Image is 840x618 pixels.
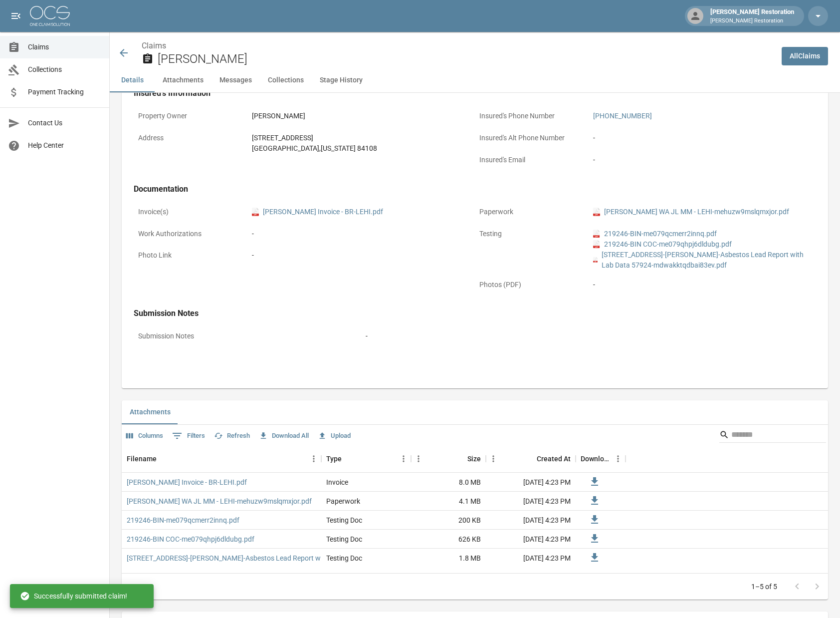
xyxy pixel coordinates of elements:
div: - [252,250,254,261]
span: Collections [28,64,101,75]
button: Attachments [155,68,211,92]
a: [PERSON_NAME] Invoice - BR-LEHI.pdf [127,477,247,487]
p: Insured's Email [475,150,589,170]
div: Invoice [326,477,348,487]
a: pdf[STREET_ADDRESS]-[PERSON_NAME]-Asbestos Lead Report with Lab Data 57924-mdwakktqdbai83ev.pdf [593,250,812,271]
h4: Submission Notes [134,309,816,318]
div: [PERSON_NAME] Restoration [706,7,798,25]
div: Type [321,445,411,473]
a: pdf[PERSON_NAME] WA JL MM - LEHI-mehuzw9mslqmxjor.pdf [593,207,789,217]
a: [PHONE_NUMBER] [593,112,652,120]
p: Property Owner [134,106,247,126]
div: [DATE] 4:23 PM [486,492,576,511]
button: Upload [315,428,353,444]
div: - [593,133,595,143]
p: Testing [475,224,589,244]
button: Attachments [122,400,179,424]
a: 219246-BIN-me079qcmerr2innq.pdf [127,515,239,525]
div: - [593,280,812,290]
div: 200 KB [411,511,486,530]
button: Menu [306,451,321,466]
div: [STREET_ADDRESS] [252,133,377,143]
span: Contact Us [28,118,101,128]
h2: [PERSON_NAME] [158,52,774,66]
h4: Documentation [134,184,816,194]
button: Details [110,68,155,92]
div: - [252,229,470,239]
div: [PERSON_NAME] [252,111,305,121]
button: Collections [260,68,312,92]
div: Search [719,427,826,445]
nav: breadcrumb [142,40,774,52]
div: 4.1 MB [411,492,486,511]
a: pdf219246-BIN-me079qcmerr2innq.pdf [593,229,717,239]
div: Download [576,445,626,473]
div: [DATE] 4:23 PM [486,511,576,530]
span: Help Center [28,140,101,151]
div: Size [467,445,481,473]
h4: Insured's Information [134,88,816,98]
span: Claims [28,42,101,52]
div: 626 KB [411,530,486,549]
p: Submission Notes [134,326,361,346]
div: [DATE] 4:23 PM [486,473,576,492]
div: Paperwork [326,496,360,506]
a: [STREET_ADDRESS]-[PERSON_NAME]-Asbestos Lead Report with Lab Data 57924-mdwakktqdbai83ev.pdf [127,553,455,563]
a: pdf219246-BIN COC-me079qhpj6dldubg.pdf [593,239,732,250]
div: Created At [486,445,576,473]
a: Claims [142,41,166,50]
button: Refresh [211,428,252,444]
a: 219246-BIN COC-me079qhpj6dldubg.pdf [127,534,254,544]
div: [DATE] 4:23 PM [486,530,576,549]
button: Menu [396,451,411,466]
p: Paperwork [475,202,589,222]
div: Testing Doc [326,534,362,544]
div: Filename [127,445,157,473]
div: 8.0 MB [411,473,486,492]
button: Select columns [124,428,166,444]
div: Testing Doc [326,553,362,563]
p: Work Authorizations [134,224,247,244]
div: related-list tabs [122,400,828,424]
p: [PERSON_NAME] Restoration [710,17,794,25]
div: - [593,155,595,165]
button: Show filters [170,428,208,444]
img: ocs-logo-white-transparent.png [30,6,70,26]
div: anchor tabs [110,68,840,92]
p: Invoice(s) [134,202,247,222]
div: Successfully submitted claim! [20,587,127,605]
span: Payment Tracking [28,87,101,97]
div: [GEOGRAPHIC_DATA] , [US_STATE] 84108 [252,143,377,154]
a: AllClaims [782,47,828,65]
div: Filename [122,445,321,473]
button: Menu [611,451,626,466]
p: Photos (PDF) [475,275,589,295]
a: [PERSON_NAME] WA JL MM - LEHI-mehuzw9mslqmxjor.pdf [127,496,312,506]
a: pdf[PERSON_NAME] Invoice - BR-LEHI.pdf [252,207,383,217]
button: Menu [486,451,501,466]
p: 1–5 of 5 [751,582,777,592]
p: Address [134,128,247,148]
p: Insured's Alt Phone Number [475,128,589,148]
button: Menu [411,451,426,466]
div: [DATE] 4:23 PM [486,549,576,568]
button: Download All [256,428,311,444]
div: Download [581,445,611,473]
div: Created At [537,445,571,473]
div: Testing Doc [326,515,362,525]
button: open drawer [6,6,26,26]
div: 1.8 MB [411,549,486,568]
button: Messages [211,68,260,92]
p: Photo Link [134,246,247,265]
button: Stage History [312,68,371,92]
div: Size [411,445,486,473]
p: Insured's Phone Number [475,106,589,126]
div: - [366,331,368,341]
div: Type [326,445,342,473]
